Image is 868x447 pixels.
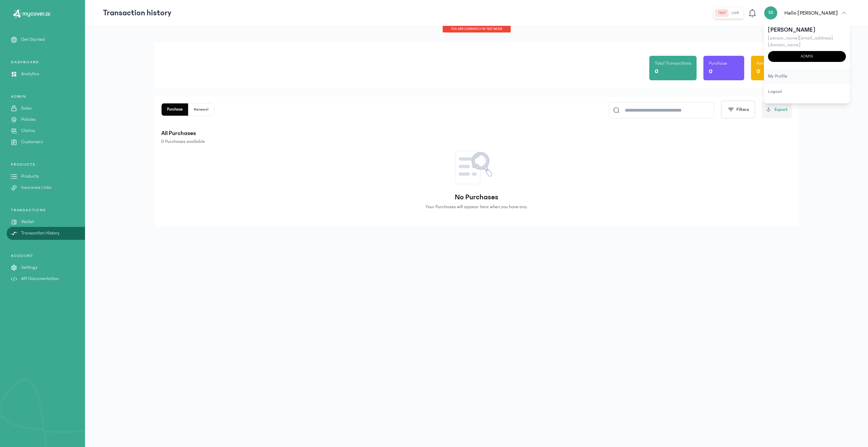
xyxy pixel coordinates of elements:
[21,184,51,191] p: Insurance Links
[715,9,729,17] button: test
[162,103,188,116] button: Purchase
[161,129,792,138] p: All Purchases
[756,67,760,76] p: 0
[764,6,778,20] div: SS
[21,127,35,134] p: Claims
[21,36,45,43] p: Get Started
[756,60,773,67] p: Renewal
[455,193,498,202] p: No Purchases
[655,60,691,67] p: Total Transactions
[425,203,528,210] p: Your Purchases will appear here when you have any.
[768,51,846,62] div: admin
[21,230,60,237] p: Transaction History
[21,275,59,282] p: API Documentation
[709,60,727,67] p: Purchase
[784,9,838,17] p: Hello [PERSON_NAME]
[721,101,755,118] button: Filters
[21,264,37,271] p: Settings
[768,35,846,48] p: [PERSON_NAME][EMAIL_ADDRESS][DOMAIN_NAME]
[103,7,171,18] p: Transaction history
[21,218,34,226] p: Wallet
[443,26,511,33] div: You are currently in TEST MODE
[764,69,850,84] div: my profile
[768,25,846,35] p: [PERSON_NAME]
[729,9,742,17] button: live
[21,173,39,180] p: Products
[21,70,39,78] p: Analytics
[161,138,792,145] p: 0 Purchases available
[764,84,850,99] div: logout
[655,67,658,76] p: 0
[21,105,32,112] p: Sales
[764,6,850,20] button: SSHello [PERSON_NAME]
[762,101,792,118] button: Export
[21,138,43,146] p: Customers
[188,103,214,116] button: Renewal
[774,106,788,113] span: Export
[709,67,713,76] p: 0
[21,116,36,123] p: Policies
